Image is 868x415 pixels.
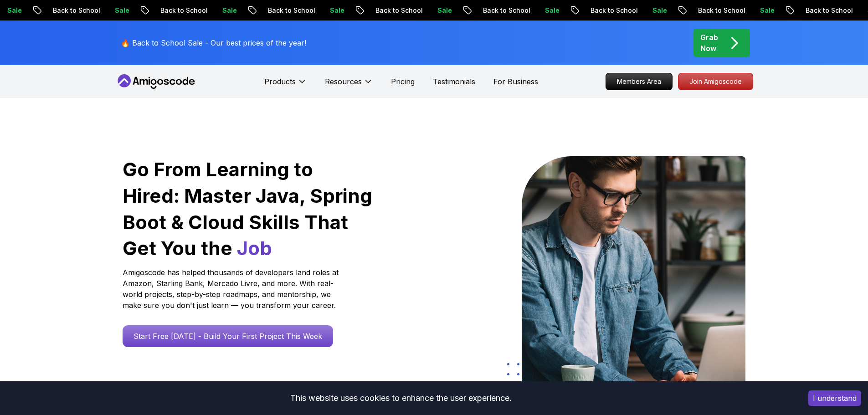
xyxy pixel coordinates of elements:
[23,6,52,15] p: Sale
[714,6,776,15] p: Back to School
[123,267,341,311] p: Amigoscode has helped thousands of developers land roles at Amazon, Starling Bank, Mercado Livre,...
[522,156,745,391] img: hero
[391,6,453,15] p: Back to School
[131,6,160,15] p: Sale
[284,6,346,15] p: Back to School
[325,76,362,87] p: Resources
[433,76,475,87] a: Testimonials
[7,388,795,408] div: This website uses cookies to enhance the user experience.
[499,6,561,15] p: Back to School
[123,325,333,347] a: Start Free [DATE] - Build Your First Project This Week
[606,73,672,90] p: Members Area
[678,73,753,90] p: Join Amigoscode
[606,73,673,90] a: Members Area
[391,76,415,87] a: Pricing
[561,6,590,15] p: Sale
[493,76,538,87] a: For Business
[238,6,267,15] p: Sale
[69,6,131,15] p: Back to School
[237,236,272,260] span: Job
[176,6,238,15] p: Back to School
[668,6,698,15] p: Sale
[123,156,374,261] h1: Go From Learning to Hired: Master Java, Spring Boot & Cloud Skills That Get You the
[264,76,307,94] button: Products
[808,390,861,406] button: Accept cookies
[325,76,373,94] button: Resources
[264,76,296,87] p: Products
[346,6,375,15] p: Sale
[776,6,805,15] p: Sale
[700,32,718,54] p: Grab Now
[453,6,483,15] p: Sale
[606,6,668,15] p: Back to School
[121,37,306,48] p: 🔥 Back to School Sale - Our best prices of the year!
[678,73,753,90] a: Join Amigoscode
